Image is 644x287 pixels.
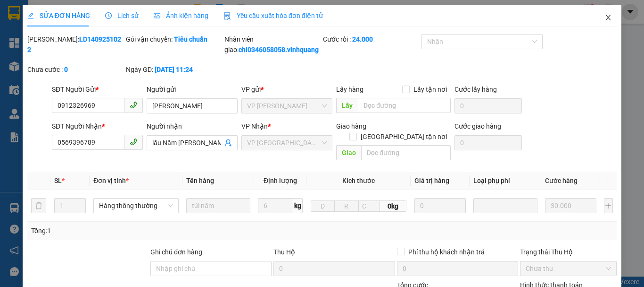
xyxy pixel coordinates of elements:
span: edit [27,12,34,19]
span: clock-circle [105,12,112,19]
span: Phí thu hộ khách nhận trả [405,247,488,257]
span: Ảnh kiện hàng [154,12,208,19]
label: Ghi chú đơn hàng [150,248,202,256]
div: [PERSON_NAME]: [27,34,124,55]
th: Loại phụ phí [470,172,541,190]
span: Giao hàng [336,122,366,130]
span: SL [54,177,62,184]
span: picture [154,12,160,19]
span: Đơn vị tính [93,177,129,184]
span: user-add [224,139,232,147]
div: Chưa cước : [27,64,124,75]
div: Gói vận chuyển: [126,34,223,44]
div: Tổng: 1 [31,226,249,236]
div: Cước rồi : [323,34,420,44]
span: Giá trị hàng [414,177,449,184]
button: Close [595,5,621,31]
span: Chưa thu [526,261,611,276]
div: Người nhận [147,121,238,131]
span: VP Linh Đàm [247,99,327,113]
input: VD: Bàn, Ghế [186,198,250,213]
b: Tiêu chuẩn [174,35,207,43]
label: Cước giao hàng [454,122,501,130]
label: Cước lấy hàng [454,86,497,93]
span: close [604,14,612,21]
input: Cước lấy hàng [454,98,522,113]
input: R [334,200,358,212]
span: Lấy hàng [336,86,363,93]
img: icon [223,12,231,20]
input: Cước giao hàng [454,135,522,150]
button: plus [604,198,613,213]
input: Dọc đường [361,145,451,160]
b: 24.000 [352,35,373,43]
span: Lấy tận nơi [410,84,451,95]
span: Lịch sử [105,12,139,19]
b: chi0346058058.vinhquang [239,46,319,53]
span: [GEOGRAPHIC_DATA] tận nơi [357,131,451,142]
span: phone [130,101,137,109]
div: Người gửi [147,84,238,95]
div: Nhân viên giao: [224,34,321,55]
span: Yêu cầu xuất hóa đơn điện tử [223,12,323,19]
span: Định lượng [264,177,297,184]
input: D [311,200,335,212]
div: Trạng thái Thu Hộ [520,247,617,257]
button: delete [31,198,46,213]
span: phone [130,138,137,146]
span: Kích thước [342,177,375,184]
span: 0kg [380,200,407,212]
div: SĐT Người Nhận [52,121,143,131]
span: VP Nhận [241,122,268,130]
div: Ngày GD: [126,64,223,75]
span: Tên hàng [186,177,214,184]
input: Ghi chú đơn hàng [150,261,272,276]
span: Lấy [336,98,358,113]
div: VP gửi [241,84,332,95]
span: SỬA ĐƠN HÀNG [27,12,90,19]
input: C [358,200,380,212]
input: 0 [545,198,596,213]
div: SĐT Người Gửi [52,84,143,95]
span: kg [293,198,303,213]
input: 0 [414,198,466,213]
span: Giao [336,145,361,160]
span: Hàng thông thường [99,199,173,213]
input: Dọc đường [358,98,451,113]
b: [DATE] 11:24 [155,66,193,73]
span: VP PHÚ SƠN [247,136,327,150]
span: Thu Hộ [273,248,295,256]
span: Cước hàng [545,177,578,184]
b: 0 [64,66,68,73]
